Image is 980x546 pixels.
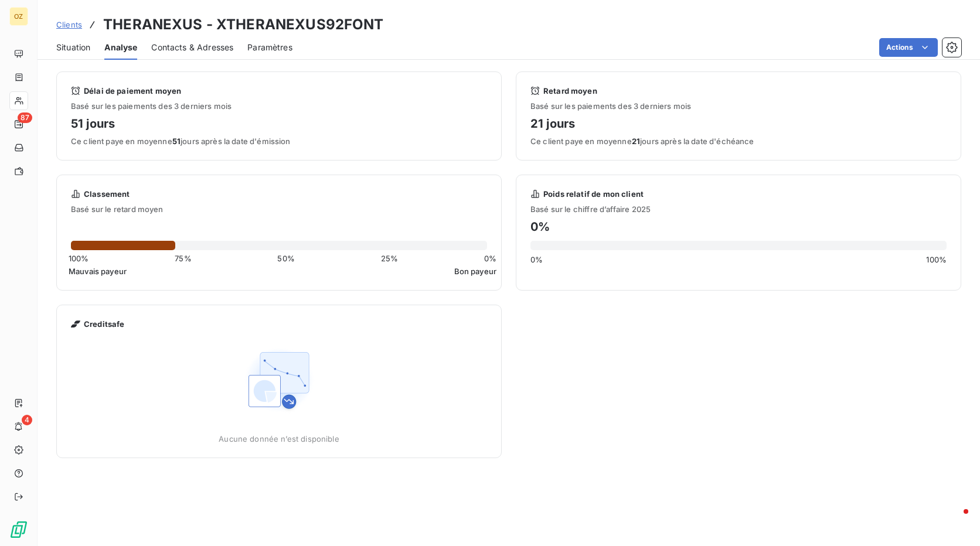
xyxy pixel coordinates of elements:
[103,14,384,35] h3: THERANEXUS - XTHERANEXUS92FONT
[632,136,640,146] span: 21
[56,42,90,53] span: Situation
[247,42,292,53] span: Paramètres
[104,42,137,53] span: Analyse
[69,267,127,276] span: Mauvais payeur
[84,86,181,95] span: Délai de paiement moyen
[9,7,28,26] div: OZ
[241,343,317,418] img: Empty state
[530,114,947,133] h4: 21 jours
[71,101,487,111] span: Basé sur les paiements des 3 derniers mois
[9,520,28,539] img: Logo LeanPay
[543,86,597,95] span: Retard moyen
[71,114,487,133] h4: 51 jours
[84,189,130,199] span: Classement
[172,136,181,146] span: 51
[454,267,497,276] span: Bon payeur
[530,255,543,264] span: 0 %
[277,254,294,263] span: 50 %
[57,204,501,214] span: Basé sur le retard moyen
[18,112,32,123] span: 87
[530,217,947,236] h4: 0 %
[543,189,644,199] span: Poids relatif de mon client
[381,254,398,263] span: 25 %
[69,254,89,263] span: 100 %
[175,254,191,263] span: 75 %
[71,136,487,146] span: Ce client paye en moyenne jours après la date d'émission
[940,506,968,534] iframe: Intercom live chat
[530,101,947,111] span: Basé sur les paiements des 3 derniers mois
[84,319,125,329] span: Creditsafe
[484,254,496,263] span: 0 %
[926,255,947,264] span: 100 %
[56,19,82,30] a: Clients
[151,42,233,53] span: Contacts & Adresses
[22,415,32,425] span: 4
[56,20,82,29] span: Clients
[530,136,947,146] span: Ce client paye en moyenne jours après la date d'échéance
[530,204,947,214] span: Basé sur le chiffre d’affaire 2025
[219,434,339,443] span: Aucune donnée n’est disponible
[879,38,938,57] button: Actions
